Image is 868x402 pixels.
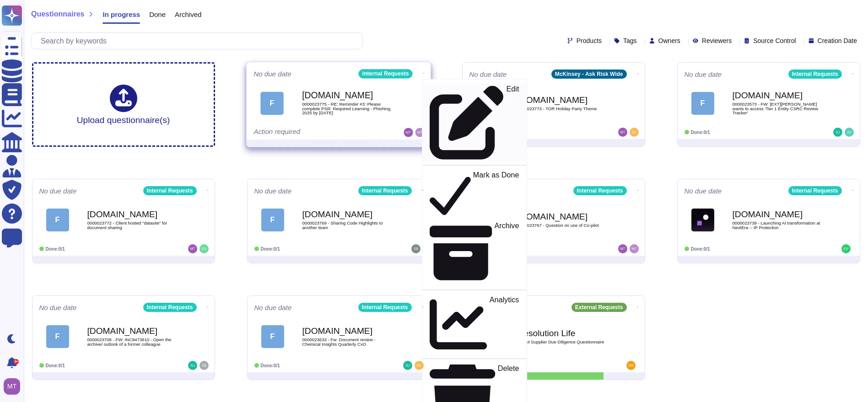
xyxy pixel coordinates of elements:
[788,186,842,195] div: Internal Requests
[518,329,609,338] b: Resolution Life
[691,247,710,252] span: Done: 0/1
[422,294,526,355] a: Analytics
[403,361,412,370] img: user
[254,304,292,311] span: No due date
[630,244,639,253] img: user
[422,169,526,220] a: Mark as Done
[39,188,77,194] span: No due date
[260,91,284,115] div: F
[571,303,627,312] div: External Requests
[685,71,722,78] span: No due date
[188,361,197,370] img: user
[494,222,519,284] p: Archive
[489,296,519,353] p: Analytics
[551,70,627,79] div: McKinsey - Ask Risk Wide
[46,325,69,348] div: F
[358,69,412,78] div: Internal Requests
[143,186,197,195] div: Internal Requests
[261,209,284,231] div: F
[422,83,526,161] a: Edit
[404,128,413,137] img: user
[46,363,65,368] span: Done: 0/1
[630,128,639,137] img: user
[77,85,170,124] div: Upload questionnaire(s)
[573,186,627,195] div: Internal Requests
[175,11,201,18] span: Archived
[469,71,507,78] span: No due date
[845,128,854,137] img: user
[87,210,179,219] b: [DOMAIN_NAME]
[46,247,65,252] span: Done: 0/1
[87,327,179,335] b: [DOMAIN_NAME]
[302,91,394,100] b: [DOMAIN_NAME]
[618,244,627,253] img: user
[102,11,140,18] span: In progress
[415,361,424,370] img: user
[518,340,609,344] span: TPRM Supplier Due Diligence Questionnaire
[623,38,637,44] span: Tags
[685,188,722,194] span: No due date
[733,91,824,100] b: [DOMAIN_NAME]
[36,33,362,49] input: Search by keywords
[518,107,609,111] span: 0000023773 - TOR Holiday Party Theme
[87,338,179,346] span: 0000023708 - FW: INC8473610 - Open the archive/ outlook of a former colleague
[302,221,394,230] span: 0000023769 - Sharing Code Highlights to another team
[818,38,857,44] span: Creation Date
[87,221,179,230] span: 0000023772 - Client hosted "datasite" for document sharing
[841,244,851,253] img: user
[4,378,20,395] img: user
[422,220,526,286] a: Archive
[261,363,280,368] span: Done: 0/1
[733,210,824,219] b: [DOMAIN_NAME]
[833,128,842,137] img: user
[302,102,394,115] span: 0000023775 - RE: Reminder #3: Please complete PSR: Required Learning - Phishing 2025 by [DATE]
[506,86,519,160] p: Edit
[143,303,197,312] div: Internal Requests
[788,70,842,79] div: Internal Requests
[411,244,421,253] img: user
[199,361,209,370] img: user
[261,247,280,252] span: Done: 0/1
[302,338,394,346] span: 0000023633 - Fw: Document review - Chemical Insights Quarterly CxO
[199,244,209,253] img: user
[658,38,680,44] span: Owners
[358,186,412,195] div: Internal Requests
[702,38,732,44] span: Reviewers
[577,38,602,44] span: Products
[518,212,609,221] b: [DOMAIN_NAME]
[358,303,412,312] div: Internal Requests
[302,210,394,219] b: [DOMAIN_NAME]
[254,188,292,194] span: No due date
[39,304,77,311] span: No due date
[733,221,824,230] span: 0000023739 - Launching AI transformation at NextEra -- IP Protection
[188,244,197,253] img: user
[2,376,27,397] button: user
[415,128,424,137] img: user
[46,209,69,231] div: F
[618,128,627,137] img: user
[753,38,796,44] span: Source Control
[253,128,367,137] div: Action required
[691,209,714,231] img: Logo
[149,11,166,18] span: Done
[626,361,636,370] img: user
[518,223,609,228] span: 0000023767 - Question on use of Co-pilot
[733,102,824,115] span: 0000023573 - FW: [EXT][PERSON_NAME] wants to access 'Tier 1 Entity CSRC Review Tracker'
[302,327,394,335] b: [DOMAIN_NAME]
[261,325,284,348] div: F
[691,130,710,135] span: Done: 0/1
[13,359,19,364] div: 9+
[31,11,84,18] span: Questionnaires
[518,96,609,104] b: [DOMAIN_NAME]
[691,92,714,115] div: F
[473,172,519,218] p: Mark as Done
[253,70,291,77] span: No due date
